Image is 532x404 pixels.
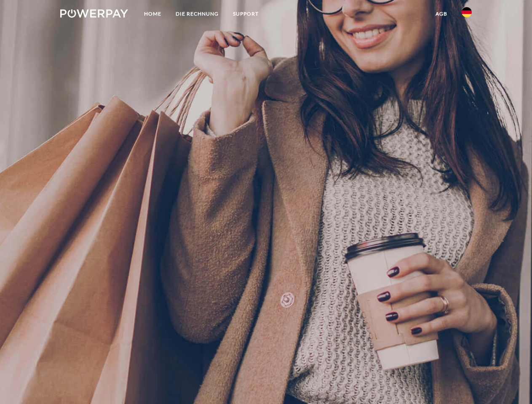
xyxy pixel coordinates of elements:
[168,6,226,21] a: DIE RECHNUNG
[428,6,454,21] a: agb
[137,6,168,21] a: Home
[226,6,266,21] a: SUPPORT
[462,7,472,17] img: de
[60,9,128,18] img: logo-powerpay-white.svg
